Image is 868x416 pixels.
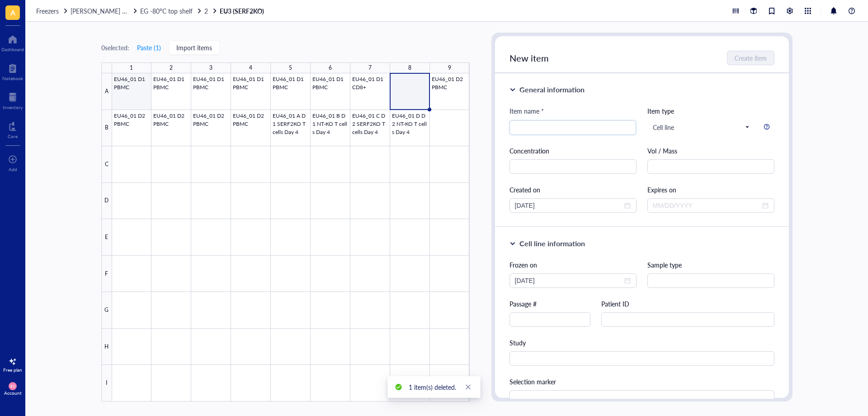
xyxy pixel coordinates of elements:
[409,382,456,392] div: 1 item(s) deleted.
[170,62,173,74] div: 2
[101,292,112,329] div: G
[601,299,774,309] div: Patient ID
[2,61,23,81] a: Notebook
[519,84,585,95] div: General information
[329,62,332,74] div: 6
[101,73,112,110] div: A
[209,62,212,74] div: 3
[1,47,24,52] div: Dashboard
[727,51,774,65] button: Create item
[101,219,112,256] div: E
[2,76,23,81] div: Notebook
[101,146,112,183] div: C
[9,167,17,172] div: Add
[289,62,292,74] div: 5
[130,62,133,74] div: 1
[10,384,15,388] span: EU
[515,201,623,210] input: MM/DD/YYYY
[3,90,23,110] a: Inventory
[101,329,112,365] div: H
[3,367,22,373] div: Free plan
[36,7,69,15] a: Freezers
[647,185,774,195] div: Expires on
[515,276,623,286] input: Select date
[8,119,18,139] a: Core
[140,6,193,15] span: EG -80°C top shelf
[519,238,585,249] div: Cell line information
[4,390,22,396] div: Account
[368,62,372,74] div: 7
[509,106,544,116] div: Item name
[101,183,112,220] div: D
[137,40,161,55] button: Paste (1)
[176,44,212,51] span: Import items
[408,62,411,74] div: 8
[647,260,774,270] div: Sample type
[204,6,208,15] span: 2
[465,384,472,390] span: close
[652,123,749,131] span: Cell line
[10,7,15,18] span: A
[71,6,141,15] span: [PERSON_NAME] freezer
[140,7,218,15] a: EG -80°C top shelf2
[509,185,637,195] div: Created on
[509,338,774,348] div: Study
[169,40,220,55] button: Import items
[509,260,637,270] div: Frozen on
[647,106,774,116] div: Item type
[652,201,760,210] input: MM/DD/YYYY
[36,6,59,15] span: Freezers
[509,377,774,387] div: Selection marker
[101,110,112,147] div: B
[463,382,473,392] a: Close
[8,134,18,139] div: Core
[647,146,774,156] div: Vol / Mass
[509,52,549,64] span: New item
[509,299,590,309] div: Passage #
[448,62,451,74] div: 9
[249,62,252,74] div: 4
[101,43,129,53] div: 0 selected:
[71,7,138,15] a: [PERSON_NAME] freezer
[3,105,23,110] div: Inventory
[101,256,112,292] div: F
[509,146,637,156] div: Concentration
[220,7,266,15] a: EU3 (SERF2KO)
[101,365,112,402] div: I
[1,32,24,52] a: Dashboard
